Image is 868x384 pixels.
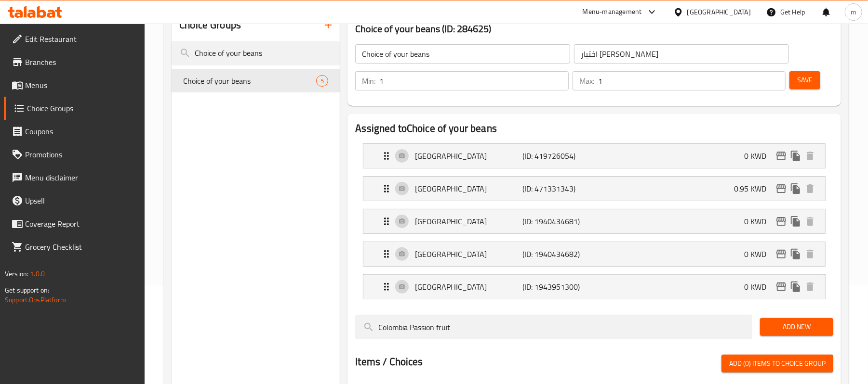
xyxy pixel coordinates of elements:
[316,75,328,87] div: Choices
[744,248,774,260] p: 0 KWD
[760,318,833,336] button: Add New
[583,6,642,18] div: Menu-management
[803,280,817,294] button: delete
[523,248,595,260] p: (ID: 1940434682)
[355,315,752,339] input: search
[362,75,375,87] p: Min:
[788,149,803,163] button: duplicate
[4,51,145,74] a: Branches
[774,181,788,196] button: edit
[788,181,803,196] button: duplicate
[744,216,774,227] p: 0 KWD
[803,149,817,163] button: delete
[179,18,241,32] h2: Choice Groups
[788,247,803,261] button: duplicate
[30,268,45,280] span: 1.0.0
[25,218,137,230] span: Coverage Report
[774,214,788,229] button: edit
[415,248,522,260] p: [GEOGRAPHIC_DATA]
[4,120,145,143] a: Coupons
[774,149,788,163] button: edit
[5,268,28,280] span: Version:
[363,144,825,168] div: Expand
[4,235,145,258] a: Grocery Checklist
[355,270,833,303] li: Expand
[415,216,522,227] p: [GEOGRAPHIC_DATA]
[172,41,340,65] input: search
[851,7,856,17] span: m
[803,181,817,196] button: delete
[797,74,813,86] span: Save
[4,27,145,51] a: Edit Restaurant
[27,102,137,114] span: Choice Groups
[415,281,522,293] p: [GEOGRAPHIC_DATA]
[25,79,137,91] span: Menus
[25,195,137,206] span: Upsell
[172,69,340,92] div: Choice of your beans5
[788,214,803,229] button: duplicate
[4,166,145,189] a: Menu disclaimer
[5,294,66,306] a: Support.OpsPlatform
[363,177,825,201] div: Expand
[579,75,594,87] p: Max:
[415,150,522,162] p: [GEOGRAPHIC_DATA]
[5,284,49,296] span: Get support on:
[25,56,137,68] span: Branches
[687,7,751,17] div: [GEOGRAPHIC_DATA]
[803,214,817,229] button: delete
[788,280,803,294] button: duplicate
[768,321,826,333] span: Add New
[734,183,774,194] p: 0.95 KWD
[355,121,833,136] h2: Assigned to Choice of your beans
[744,150,774,162] p: 0 KWD
[744,281,774,293] p: 0 KWD
[4,97,145,120] a: Choice Groups
[317,77,328,86] span: 5
[523,150,595,162] p: (ID: 419726054)
[183,75,316,87] span: Choice of your beans
[363,209,825,233] div: Expand
[25,172,137,183] span: Menu disclaimer
[363,275,825,299] div: Expand
[355,205,833,238] li: Expand
[355,172,833,205] li: Expand
[721,355,833,372] button: Add (0) items to choice group
[523,281,595,293] p: (ID: 1943951300)
[363,242,825,266] div: Expand
[355,355,423,369] h2: Items / Choices
[774,280,788,294] button: edit
[774,247,788,261] button: edit
[25,33,137,45] span: Edit Restaurant
[729,358,826,370] span: Add (0) items to choice group
[523,216,595,227] p: (ID: 1940434681)
[4,143,145,166] a: Promotions
[355,140,833,172] li: Expand
[789,71,820,89] button: Save
[25,149,137,160] span: Promotions
[25,241,137,253] span: Grocery Checklist
[4,212,145,235] a: Coverage Report
[25,126,137,137] span: Coupons
[4,189,145,212] a: Upsell
[4,74,145,97] a: Menus
[523,183,595,194] p: (ID: 471331343)
[415,183,522,194] p: [GEOGRAPHIC_DATA]
[355,238,833,270] li: Expand
[803,247,817,261] button: delete
[355,21,833,37] h3: Choice of your beans (ID: 284625)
